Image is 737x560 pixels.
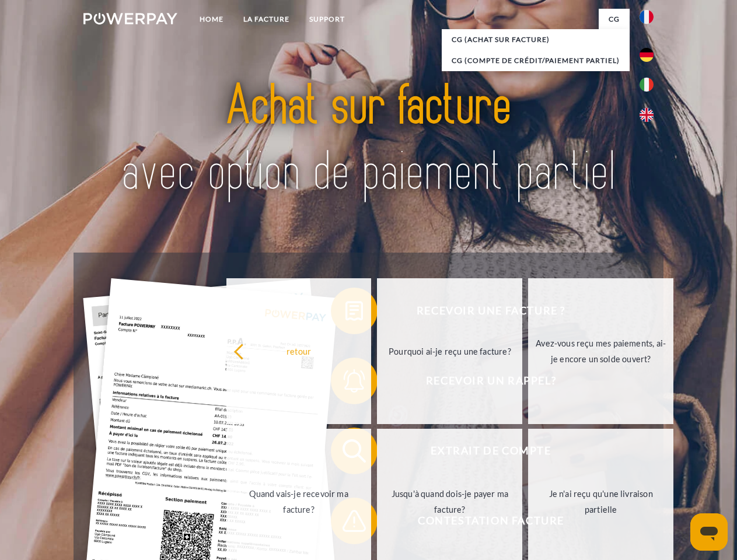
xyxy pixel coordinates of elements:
[384,343,515,359] div: Pourquoi ai-je reçu une facture?
[442,50,630,71] a: CG (Compte de crédit/paiement partiel)
[535,486,666,517] div: Je n'ai reçu qu'une livraison partielle
[599,9,630,30] a: CG
[384,486,515,517] div: Jusqu'à quand dois-je payer ma facture?
[640,48,654,62] img: de
[640,10,654,24] img: fr
[640,108,654,122] img: en
[83,13,177,24] img: logo-powerpay-white.svg
[640,78,654,92] img: it
[442,29,630,50] a: CG (achat sur facture)
[528,278,673,424] a: Avez-vous reçu mes paiements, ai-je encore un solde ouvert?
[233,343,365,359] div: retour
[535,335,666,367] div: Avez-vous reçu mes paiements, ai-je encore un solde ouvert?
[233,9,299,30] a: LA FACTURE
[190,9,233,30] a: Home
[233,486,365,517] div: Quand vais-je recevoir ma facture?
[299,9,355,30] a: Support
[111,56,626,223] img: title-powerpay_fr.svg
[690,513,728,551] iframe: Bouton de lancement de la fenêtre de messagerie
